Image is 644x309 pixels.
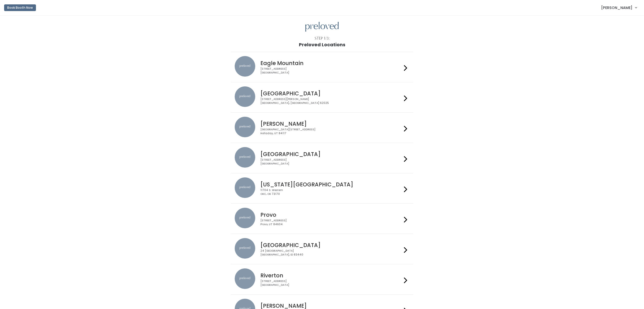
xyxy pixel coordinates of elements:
[4,4,36,11] button: Book Booth Now
[260,151,402,157] h4: [GEOGRAPHIC_DATA]
[305,22,339,32] img: preloved logo
[315,36,330,41] div: Step 1/3:
[260,90,402,96] h4: [GEOGRAPHIC_DATA]
[4,2,36,13] a: Book Booth Now
[260,212,402,218] h4: Provo
[235,56,409,78] a: preloved location Eagle Mountain [STREET_ADDRESS][GEOGRAPHIC_DATA]
[235,177,255,198] img: preloved location
[260,97,402,105] div: [STREET_ADDRESS][PERSON_NAME] [GEOGRAPHIC_DATA], [GEOGRAPHIC_DATA] 62025
[235,177,409,199] a: preloved location [US_STATE][GEOGRAPHIC_DATA] 11704 S. WesternOKC, OK 73170
[235,208,409,230] a: preloved location Provo [STREET_ADDRESS]Provo, UT 84604
[235,86,409,108] a: preloved location [GEOGRAPHIC_DATA] [STREET_ADDRESS][PERSON_NAME][GEOGRAPHIC_DATA], [GEOGRAPHIC_D...
[235,147,409,169] a: preloved location [GEOGRAPHIC_DATA] [STREET_ADDRESS][GEOGRAPHIC_DATA]
[299,42,345,47] h1: Preloved Locations
[235,208,255,228] img: preloved location
[260,158,402,166] div: [STREET_ADDRESS] [GEOGRAPHIC_DATA]
[235,147,255,168] img: preloved location
[260,279,402,287] div: [STREET_ADDRESS] [GEOGRAPHIC_DATA]
[235,86,255,107] img: preloved location
[260,242,402,248] h4: [GEOGRAPHIC_DATA]
[260,303,402,309] h4: [PERSON_NAME]
[235,268,255,289] img: preloved location
[601,5,632,11] span: [PERSON_NAME]
[260,121,402,127] h4: [PERSON_NAME]
[235,117,409,139] a: preloved location [PERSON_NAME] [GEOGRAPHIC_DATA][STREET_ADDRESS]Holladay, UT 84117
[235,238,409,260] a: preloved location [GEOGRAPHIC_DATA] 24 [GEOGRAPHIC_DATA][GEOGRAPHIC_DATA], ID 83440
[596,2,642,13] a: [PERSON_NAME]
[260,249,402,257] div: 24 [GEOGRAPHIC_DATA] [GEOGRAPHIC_DATA], ID 83440
[235,56,255,77] img: preloved location
[260,67,402,75] div: [STREET_ADDRESS] [GEOGRAPHIC_DATA]
[260,128,402,135] div: [GEOGRAPHIC_DATA][STREET_ADDRESS] Holladay, UT 84117
[235,117,255,137] img: preloved location
[235,268,409,290] a: preloved location Riverton [STREET_ADDRESS][GEOGRAPHIC_DATA]
[235,238,255,259] img: preloved location
[260,188,402,196] div: 11704 S. Western OKC, OK 73170
[260,60,402,66] h4: Eagle Mountain
[260,181,402,187] h4: [US_STATE][GEOGRAPHIC_DATA]
[260,219,402,226] div: [STREET_ADDRESS] Provo, UT 84604
[260,272,402,278] h4: Riverton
